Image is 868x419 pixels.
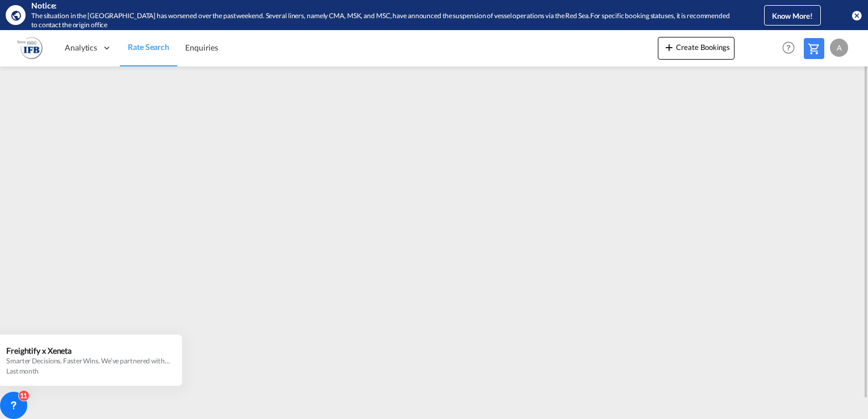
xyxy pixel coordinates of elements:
[830,39,848,57] div: A
[764,5,821,26] button: Know More!
[772,11,813,20] span: Know More!
[128,42,169,52] span: Rate Search
[57,30,120,66] div: Analytics
[17,35,43,61] img: b628ab10256c11eeb52753acbc15d091.png
[10,10,22,21] md-icon: icon-earth
[185,43,218,52] span: Enquiries
[662,40,676,54] md-icon: icon-plus 400-fg
[177,30,226,66] a: Enquiries
[851,10,862,21] button: icon-close-circle
[31,11,734,31] div: The situation in the Red Sea has worsened over the past weekend. Several liners, namely CMA, MSK,...
[658,37,735,60] button: icon-plus 400-fgCreate Bookings
[779,38,804,58] div: Help
[779,38,798,57] span: Help
[65,42,97,53] span: Analytics
[120,30,177,66] a: Rate Search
